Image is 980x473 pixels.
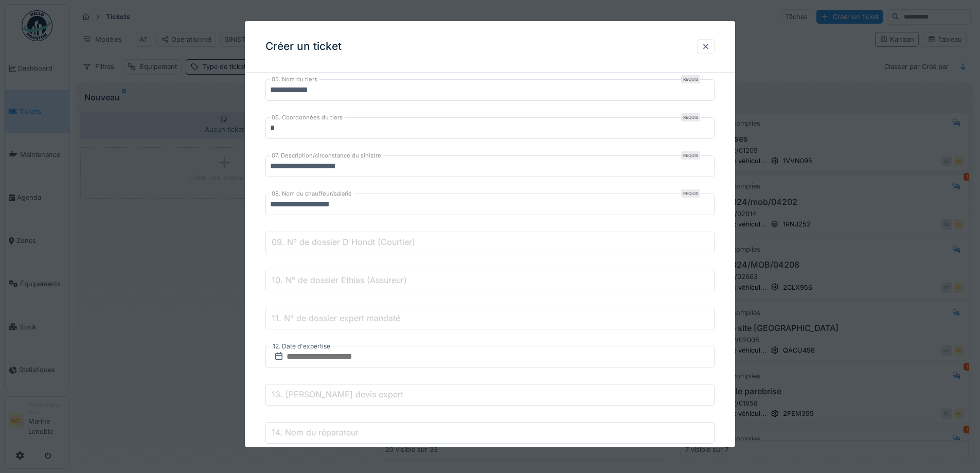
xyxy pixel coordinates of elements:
[270,389,405,401] label: 13. [PERSON_NAME] devis expert
[681,190,700,198] div: Requis
[272,341,331,353] label: 12. Date d'expertise
[681,76,700,84] div: Requis
[270,114,345,122] label: 06. Coordonnées du tiers
[265,40,342,53] h3: Créer un ticket
[681,152,700,160] div: Requis
[270,427,361,439] label: 14. Nom du réparateur
[270,76,319,84] label: 05. Nom du tiers
[270,312,402,325] label: 11. N° de dossier expert mandaté
[270,274,409,287] label: 10. N° de dossier Ethias (Assureur)
[270,236,417,249] label: 09. N° de dossier D'Hondt (Courtier)
[270,190,354,199] label: 08. Nom du chauffeur/salarié
[270,152,383,161] label: 07. Description/circonstance du sinistre
[681,114,700,122] div: Requis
